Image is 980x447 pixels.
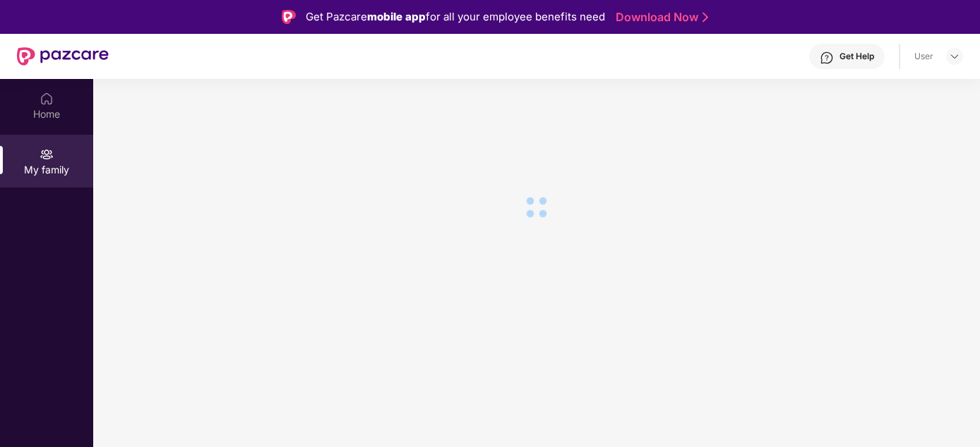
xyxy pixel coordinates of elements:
[367,10,426,23] strong: mobile app
[17,47,109,66] img: New Pazcare Logo
[616,10,704,25] a: Download Now
[914,51,933,62] div: User
[820,51,834,65] img: svg+xml;base64,PHN2ZyBpZD0iSGVscC0zMngzMiIgeG1sbnM9Imh0dHA6Ly93d3cudzMub3JnLzIwMDAvc3ZnIiB3aWR0aD...
[949,51,960,62] img: svg+xml;base64,PHN2ZyBpZD0iRHJvcGRvd24tMzJ4MzIiIHhtbG5zPSJodHRwOi8vd3d3LnczLm9yZy8yMDAwL3N2ZyIgd2...
[40,92,54,106] img: svg+xml;base64,PHN2ZyBpZD0iSG9tZSIgeG1sbnM9Imh0dHA6Ly93d3cudzMub3JnLzIwMDAvc3ZnIiB3aWR0aD0iMjAiIG...
[282,10,296,24] img: Logo
[40,147,54,161] img: svg+xml;base64,PHN2ZyB3aWR0aD0iMjAiIGhlaWdodD0iMjAiIHZpZXdCb3g9IjAgMCAyMCAyMCIgZmlsbD0ibm9uZSIgeG...
[839,51,874,62] div: Get Help
[306,8,605,25] div: Get Pazcare for all your employee benefits need
[703,10,708,25] img: Stroke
